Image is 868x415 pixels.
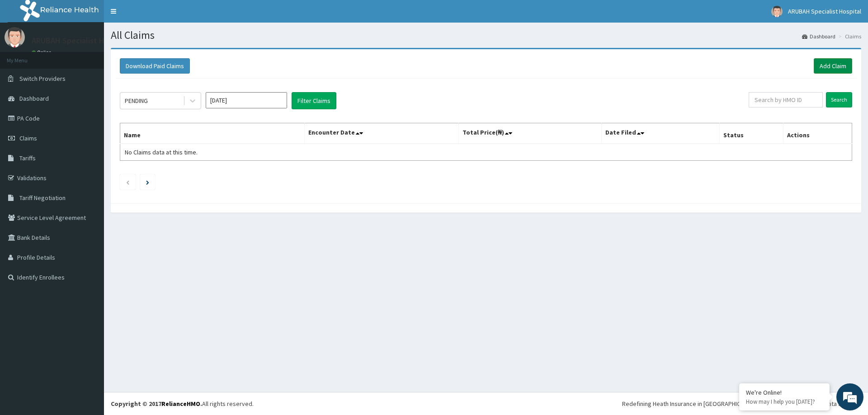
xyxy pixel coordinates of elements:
span: Switch Providers [19,75,66,83]
div: PENDING [125,96,148,105]
a: Previous page [126,178,130,186]
p: How may I help you today? [746,398,823,406]
span: No Claims data at this time. [125,148,198,156]
th: Date Filed [601,123,719,144]
input: Search [826,92,852,107]
th: Encounter Date [304,123,458,144]
span: Tariff Negotiation [19,194,66,202]
h1: All Claims [111,29,861,41]
a: RelianceHMO [161,400,200,408]
button: Download Paid Claims [120,58,190,74]
p: ARUBAH Specialist Hospital [32,37,129,45]
img: User Image [771,6,783,17]
div: We're Online! [746,388,823,396]
th: Total Price(₦) [458,123,601,144]
th: Status [719,123,783,144]
a: Add Claim [814,58,852,74]
input: Select Month and Year [206,92,287,108]
li: Claims [836,33,861,40]
button: Filter Claims [292,92,336,109]
input: Search by HMO ID [749,92,823,107]
img: User Image [5,27,25,47]
a: Next page [146,178,149,186]
div: Redefining Heath Insurance in [GEOGRAPHIC_DATA] using Telemedicine and Data Science! [622,399,861,408]
th: Actions [783,123,852,144]
strong: Copyright © 2017 . [111,400,202,408]
span: ARUBAH Specialist Hospital [788,7,861,15]
a: Dashboard [802,33,835,40]
span: Dashboard [19,94,49,103]
footer: All rights reserved. [104,392,868,415]
a: Online [32,49,53,56]
span: Claims [19,134,37,142]
th: Name [120,123,305,144]
span: Tariffs [19,154,36,162]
